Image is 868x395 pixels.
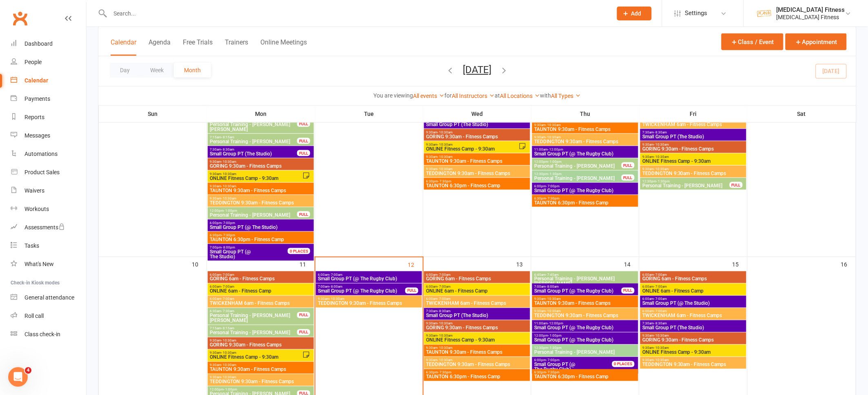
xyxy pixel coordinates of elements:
div: 0 PLACES [288,248,310,254]
span: - 10:30am [546,297,561,301]
span: ONLINE 6am - Fitness Camp [426,289,528,294]
div: General attendance [24,294,74,301]
span: - 7:00am [221,297,234,301]
th: Sat [748,105,856,122]
span: 9:30am [426,334,528,338]
div: 10 [192,257,206,271]
span: - 12:00pm [548,148,563,151]
span: Small Group PT (The Studio) [209,151,297,156]
span: TEDDINGTON 9:30am - Fitness Camps [642,362,745,367]
div: FULL [297,121,310,127]
span: 12:30pm [534,172,622,176]
a: All events [413,93,445,99]
span: ONLINE Fitness Camp - 9:30am [209,355,302,360]
span: 7:30am [642,131,745,134]
span: - 1:30pm [548,346,562,350]
div: Class check-in [24,331,60,337]
span: 9:30am [209,376,312,379]
span: TAUNTON 6:30pm - Fitness Camp [209,237,312,242]
span: Personal Training - [PERSON_NAME] [534,164,622,169]
span: - 10:30am [221,364,236,367]
a: General attendance kiosk mode [11,288,86,307]
span: 7:15am [209,135,297,139]
span: 6:00am [642,273,745,277]
span: 9:30am [426,322,528,326]
a: Tasks [11,237,86,255]
span: - 10:30am [654,359,669,362]
span: Small Group PT (@ The Rugby Club) [317,277,420,282]
span: Personal Training - [PERSON_NAME] [209,139,297,144]
span: 9:30am [209,184,312,188]
div: FULL [297,312,310,318]
span: 12:00pm [209,209,297,213]
span: Small Group PT (The Studio) [426,122,528,127]
a: Clubworx [10,8,30,29]
span: 12:00pm [534,160,622,164]
span: 7:30am [642,322,745,326]
a: Payments [11,90,86,108]
th: Sun [99,105,207,122]
span: 6:00pm [534,184,637,188]
span: - 10:30am [654,167,669,171]
span: - 7:30pm [546,197,559,200]
span: - 10:30am [546,310,561,313]
a: All Instructors [452,93,495,99]
span: 6:00am [209,297,312,301]
div: FULL [297,138,310,144]
span: ONLINE Fitness Camp - 9:30am [642,350,745,355]
span: TWICKENHAM 6am - Fitness Camps [209,301,312,306]
a: People [11,53,86,71]
th: Fri [639,105,748,122]
button: Trainers [225,38,248,56]
span: ONLINE Fitness Camp - 9:30am [642,159,745,164]
div: [MEDICAL_DATA] Fitness [777,6,845,13]
span: 9:30am [534,123,637,127]
span: 9:30am [642,167,745,171]
span: - 7:00pm [546,184,559,188]
button: Agenda [149,38,171,56]
span: 9:30am [209,197,312,200]
span: TEDDINGTON 9:30am - Fitness Camps [534,139,637,144]
span: GORING 9:30am - Fitness Camps [642,338,745,343]
span: 6:00am [426,297,528,301]
a: Workouts [11,200,86,218]
a: Product Sales [11,163,86,182]
span: - 7:00am [654,310,667,313]
span: TEDDINGTON 9:30am - Fitness Camps [209,379,312,384]
span: TEDDINGTON 9:30am - Fitness Camps [426,362,528,367]
span: 6:00pm [209,221,312,225]
span: Personal Training - [PERSON_NAME] [534,350,637,355]
span: 6:30pm [426,180,528,183]
button: Online Meetings [260,38,307,56]
span: GORING 9:30am - Fitness Camps [426,134,528,139]
span: 6:30pm [534,197,637,200]
span: Personal Training - [PERSON_NAME] [534,176,622,181]
span: TEDDINGTON 9:30am - Fitness Camps [642,171,745,176]
span: Small Group PT (@ The Rugby Club) [317,289,406,294]
span: 9:30am [426,346,528,350]
button: Class / Event [721,33,784,50]
button: Day [110,63,140,78]
button: Add [617,7,652,20]
span: 9:30am [317,297,420,301]
th: Wed [423,105,531,122]
th: Tue [315,105,423,122]
span: TWICKENHAM 6am - Fitness Camps [642,122,745,127]
span: - 8:30am [654,131,667,134]
span: ONLINE 6am - Fitness Camp [642,289,745,294]
span: 12:00pm [209,388,297,392]
span: 7:15am [209,327,297,331]
span: GORING 6am - Fitness Camps [426,277,528,282]
span: TWICKENHAM 6am - Fitness Camps [642,313,745,318]
span: 6:00am [426,285,528,289]
span: - 7:00am [221,273,234,277]
span: - 10:30am [329,297,344,301]
span: TEDDINGTON 9:30am - Fitness Camps [426,171,528,176]
a: Messages [11,126,86,145]
span: - 7:45am [546,273,559,277]
span: 9:30am [426,131,528,134]
span: TEDDINGTON 9:30am - Fitness Camps [317,301,420,306]
a: Waivers [11,182,86,200]
span: Small Group PT (@ The Rugby Club) [534,289,622,294]
span: - 7:00am [654,285,667,289]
